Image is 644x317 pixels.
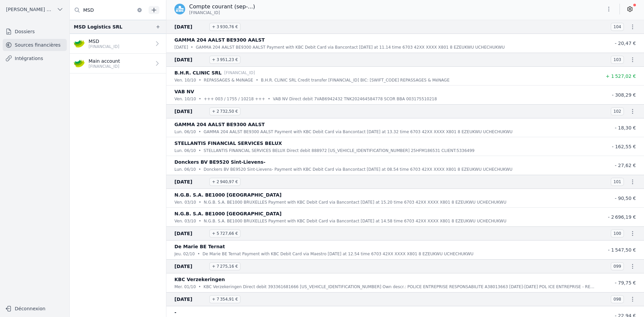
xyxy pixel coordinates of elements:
[174,243,225,251] p: De Marie BE Ternat
[174,275,225,283] p: KBC Verzekeringen
[612,144,636,149] span: - 162,55 €
[209,178,240,186] span: + 2 940,97 €
[209,56,240,64] span: + 3 951,23 €
[174,262,207,270] span: [DATE]
[174,88,194,96] p: VAB NV
[224,69,255,76] p: [FINANCIAL_ID]
[3,39,67,51] a: Sources financières
[70,4,146,16] input: Filtrer par dossier...
[204,147,475,154] p: STELLANTIS FINANCIAL SERVICES BELUX Direct debit 888972 [US_VEHICLE_IDENTIFICATION_NUMBER] 25HFM1...
[174,191,281,199] p: N.G.B. S.A. BE1000 [GEOGRAPHIC_DATA]
[209,262,240,270] span: + 7 275,16 €
[196,44,505,51] p: GAMMA 204 AALST BE9300 AALST Payment with KBC Debit Card via Bancontact [DATE] at 11.14 time 6703...
[174,69,222,77] p: B.H.R. CLINIC SRL
[6,6,54,13] span: [PERSON_NAME] ET PARTNERS SRL
[174,96,196,102] p: ven. 10/10
[89,58,120,64] p: Main account
[615,125,636,130] span: - 18,30 €
[209,23,240,31] span: + 3 930,76 €
[174,107,207,115] span: [DATE]
[209,295,240,303] span: + 7 354,91 €
[174,56,207,64] span: [DATE]
[204,96,265,102] p: +++ 003 / 1755 / 10218 +++
[174,283,196,290] p: mer. 01/10
[174,178,207,186] span: [DATE]
[3,303,67,314] button: Déconnexion
[268,96,270,102] div: •
[204,128,513,135] p: GAMMA 204 AALST BE9300 AALST Payment with KBC Debit Card via Bancontact [DATE] at 13.32 time 6703...
[191,44,193,51] div: •
[174,44,188,51] p: [DATE]
[74,58,85,69] img: crelan.png
[174,166,196,173] p: lun. 06/10
[611,107,624,115] span: 102
[174,4,185,14] img: kbc.png
[199,147,201,154] div: •
[3,4,67,15] button: [PERSON_NAME] ET PARTNERS SRL
[70,34,166,54] a: MSD [FINANCIAL_ID]
[615,41,636,46] span: - 20,47 €
[89,64,120,69] p: [FINANCIAL_ID]
[615,163,636,168] span: - 27,62 €
[189,10,220,15] span: [FINANCIAL_ID]
[204,166,513,173] p: Donckers BV BE9520 Sint-Lievens- Payment with KBC Debit Card via Bancontact [DATE] at 08.54 time ...
[174,36,265,44] p: GAMMA 204 AALST BE9300 AALST
[74,23,122,31] div: MSD Logistics SRL
[611,262,624,270] span: 099
[174,251,195,257] p: jeu. 02/10
[611,295,624,303] span: 098
[611,56,624,64] span: 103
[89,44,119,49] p: [FINANCIAL_ID]
[199,96,201,102] div: •
[203,251,474,257] p: De Marie BE Ternat Payment with KBC Debit Card via Maestro [DATE] at 12.54 time 6703 42XX XXXX X8...
[174,128,196,135] p: lun. 06/10
[606,73,636,79] span: + 1 527,02 €
[204,283,596,290] p: KBC Verzekeringen Direct debit 393361681666 [US_VEHICLE_IDENTIFICATION_NUMBER] Own descr.: POLICE...
[199,218,201,224] div: •
[612,92,636,98] span: - 308,29 €
[199,166,201,173] div: •
[174,229,207,237] span: [DATE]
[89,38,119,45] p: MSD
[174,308,176,316] p: -
[174,158,265,166] p: Donckers BV BE9520 Sint-Lievens-
[174,147,196,154] p: lun. 06/10
[174,295,207,303] span: [DATE]
[608,214,636,220] span: - 2 696,19 €
[204,218,506,224] p: N.G.B. S.A. BE1000 BRUXELLES Payment with KBC Debit Card via Bancontact [DATE] at 14.58 time 6703...
[209,229,240,237] span: + 5 727,66 €
[256,77,258,84] div: •
[174,218,196,224] p: ven. 03/10
[199,128,201,135] div: •
[204,77,253,84] p: REPASSAGES & MéNAGE
[615,196,636,201] span: - 90,50 €
[611,178,624,186] span: 101
[199,77,201,84] div: •
[189,3,255,11] p: Compte courant (sep-...)
[174,23,207,31] span: [DATE]
[198,251,200,257] div: •
[273,96,437,102] p: VAB NV Direct debit 7VAB6942432 TNK202464584778 SCOR BBA 003175510218
[261,77,449,84] p: B.H.R. CLINIC SRL Credit transfer [FINANCIAL_ID] BIC: [SWIFT_CODE] REPASSAGES & MéNAGE
[74,38,85,49] img: crelan.png
[174,139,282,147] p: STELLANTIS FINANCIAL SERVICES BELUX
[199,199,201,206] div: •
[608,247,636,253] span: - 1 547,50 €
[611,229,624,237] span: 100
[3,52,67,64] a: Intégrations
[174,77,196,84] p: ven. 10/10
[174,120,265,128] p: GAMMA 204 AALST BE9300 AALST
[174,210,281,218] p: N.G.B. S.A. BE1000 [GEOGRAPHIC_DATA]
[174,199,196,206] p: ven. 03/10
[209,107,240,115] span: + 2 732,50 €
[204,199,506,206] p: N.G.B. S.A. BE1000 BRUXELLES Payment with KBC Debit Card via Bancontact [DATE] at 15.20 time 6703...
[611,23,624,31] span: 104
[70,54,166,73] a: Main account [FINANCIAL_ID]
[615,280,636,285] span: - 79,75 €
[199,283,201,290] div: •
[3,25,67,38] a: Dossiers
